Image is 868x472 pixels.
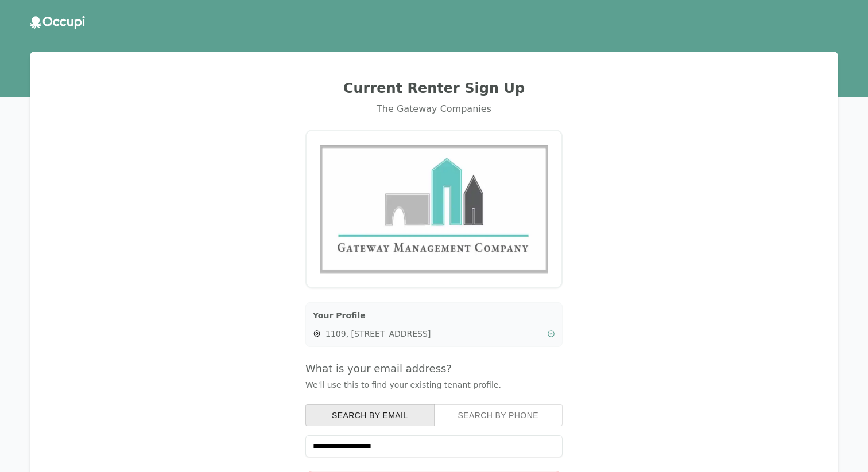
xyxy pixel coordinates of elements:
button: search by phone [434,404,563,426]
div: The Gateway Companies [44,102,824,116]
span: 1109, [STREET_ADDRESS] [325,328,542,340]
button: search by email [305,404,435,426]
h2: Current Renter Sign Up [44,79,824,97]
p: We'll use this to find your existing tenant profile. [305,379,563,391]
h4: What is your email address? [305,361,563,377]
h3: Your Profile [313,310,555,321]
div: Search type [305,404,563,426]
img: Gateway Management [320,145,548,274]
